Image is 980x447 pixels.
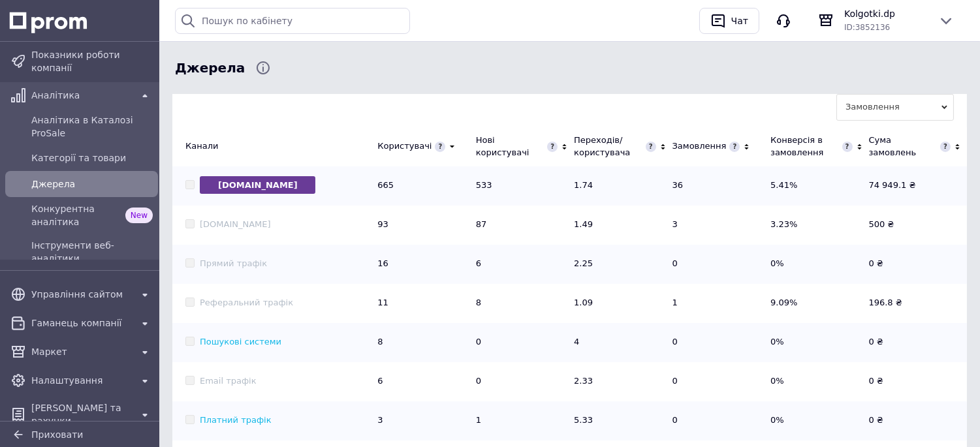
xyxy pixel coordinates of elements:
[869,245,967,284] td: 0 ₴
[476,134,544,158] div: Нові користувачі
[574,206,672,245] td: 1.49
[200,176,315,194] span: [DOMAIN_NAME]
[574,362,672,401] td: 2.33
[31,239,153,265] span: Інструменти веб-аналітики
[125,208,153,223] span: New
[377,245,475,284] td: 16
[672,284,770,323] td: 1
[172,140,371,152] div: Канали
[770,362,868,401] td: 0%
[377,362,475,401] td: 6
[770,245,868,284] td: 0%
[200,415,272,425] a: Платний трафік
[574,401,672,440] td: 5.33
[31,177,153,191] span: Джерела
[31,48,153,74] span: Показники роботи компанії
[672,166,770,206] td: 36
[869,206,967,245] td: 500 ₴
[672,206,770,245] td: 3
[869,401,967,440] td: 0 ₴
[377,140,432,152] div: Користувачі
[770,323,868,362] td: 0%
[31,89,132,102] span: Аналітика
[476,401,574,440] td: 1
[770,206,868,245] td: 3.23%
[574,284,672,323] td: 1.09
[175,59,245,78] span: Джерела
[672,401,770,440] td: 0
[836,94,954,120] span: Замовлення
[869,284,967,323] td: 196.8 ₴
[200,375,257,387] div: Email трафік
[31,316,132,330] span: Гаманець компанії
[200,337,281,347] a: Пошукові системи
[377,401,475,440] td: 3
[770,401,868,440] td: 0%
[31,151,153,164] span: Категорії та товари
[200,258,267,270] div: Прямий трафік
[770,134,838,158] div: Конверсія в замовлення
[869,362,967,401] td: 0 ₴
[31,202,120,228] span: Конкурентна аналітика
[31,114,153,140] span: Аналітика в Каталозі ProSale
[31,288,132,301] span: Управління сайтом
[31,429,83,440] span: Приховати
[476,323,574,362] td: 0
[672,245,770,284] td: 0
[844,7,928,20] span: Kolgotki.dp
[672,362,770,401] td: 0
[200,297,293,309] div: Реферальний трафік
[574,245,672,284] td: 2.25
[574,134,642,158] div: Переходів/користувача
[31,345,132,358] span: Маркет
[476,206,574,245] td: 87
[770,166,868,206] td: 5.41%
[476,362,574,401] td: 0
[476,284,574,323] td: 8
[377,284,475,323] td: 11
[175,8,410,34] input: Пошук по кабінету
[672,140,727,152] div: Замовлення
[869,134,937,158] div: Сума замовлень
[869,166,967,206] td: 74 949.1 ₴
[574,166,672,206] td: 1.74
[699,8,759,34] button: Чат
[200,219,271,230] div: [DOMAIN_NAME]
[476,245,574,284] td: 6
[377,206,475,245] td: 93
[31,401,132,427] span: [PERSON_NAME] та рахунки
[476,166,574,206] td: 533
[31,374,132,387] span: Налаштування
[869,323,967,362] td: 0 ₴
[574,323,672,362] td: 4
[844,23,890,32] span: ID: 3852136
[377,323,475,362] td: 8
[729,11,751,31] div: Чат
[672,323,770,362] td: 0
[377,166,475,206] td: 665
[770,284,868,323] td: 9.09%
